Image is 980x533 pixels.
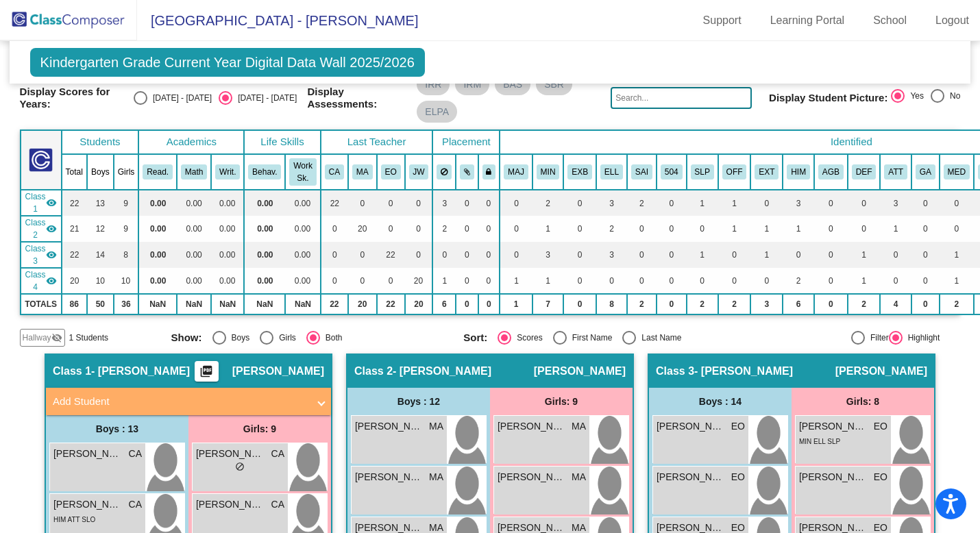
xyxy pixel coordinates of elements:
td: 0.00 [285,190,320,216]
td: 0 [500,242,532,268]
td: 0 [657,242,687,268]
button: EXT [755,164,779,179]
td: 0 [377,190,405,216]
th: 504 Plan [657,154,687,190]
td: 0 [814,216,848,242]
td: 0 [478,216,500,242]
td: 0 [456,242,478,268]
mat-expansion-panel-header: Add Student [46,388,331,415]
div: Yes [905,90,924,102]
td: 0.00 [285,242,320,268]
td: 0.00 [211,190,244,216]
td: 8 [596,294,627,314]
td: 2 [783,268,814,294]
td: 0.00 [138,242,177,268]
td: 0 [911,190,940,216]
span: Class 3 [656,364,694,378]
td: 0.00 [138,216,177,242]
td: 0 [627,242,657,268]
td: 1 [718,216,751,242]
th: Monica Ayers [348,154,377,190]
button: EO [381,164,401,179]
th: Girls [114,154,139,190]
div: Girls: 9 [490,388,633,415]
button: Read. [143,164,173,179]
th: Last Teacher [321,130,433,154]
button: HIM [787,164,810,179]
span: - [PERSON_NAME] [91,364,190,378]
td: 22 [321,294,348,314]
button: SAI [631,164,652,179]
td: 1 [940,268,974,294]
button: DEF [852,164,877,179]
td: 1 [532,268,564,294]
div: Filter [865,332,889,344]
td: 20 [405,294,433,314]
td: 0 [377,216,405,242]
span: EO [731,419,745,434]
span: CA [129,497,142,512]
td: 0 [405,216,433,242]
mat-chip: BAS [495,73,530,95]
span: Class 4 [25,269,46,293]
td: 0 [750,190,783,216]
span: [PERSON_NAME] [196,497,265,512]
td: 0 [940,216,974,242]
span: CA [129,447,142,461]
span: - [PERSON_NAME] [694,364,793,378]
div: Highlight [903,332,940,344]
th: Excessive Talking [750,154,783,190]
td: 1 [432,268,456,294]
td: 0 [718,242,751,268]
th: Defiant [848,154,881,190]
span: Hallway [23,332,51,344]
td: 2 [687,294,718,314]
td: 36 [114,294,139,314]
td: 0 [377,268,405,294]
th: Aggressive Behavior [814,154,848,190]
td: 0.00 [244,268,285,294]
td: 0 [911,294,940,314]
td: 0.00 [244,242,285,268]
td: 1 [848,268,881,294]
mat-radio-group: Select an option [134,91,297,105]
span: [PERSON_NAME] [657,419,725,434]
td: 0 [321,268,348,294]
th: Keep with students [456,154,478,190]
th: Minor Behavior [532,154,564,190]
span: MA [429,470,443,484]
th: Off Task [718,154,751,190]
span: EO [874,419,887,434]
button: EXB [567,164,592,179]
td: 0 [657,294,687,314]
td: NaN [244,294,285,314]
span: Kindergarten Grade Current Year Digital Data Wall 2025/2026 [30,48,425,77]
td: 2 [718,294,751,314]
td: 3 [750,294,783,314]
span: - [PERSON_NAME] [393,364,491,378]
div: Girls: 8 [792,388,934,415]
td: 14 [87,242,114,268]
td: NaN [285,294,320,314]
td: 3 [432,190,456,216]
td: 0 [321,242,348,268]
mat-chip: IRM [455,73,489,95]
td: Elfie Ortega - Ortega [21,242,62,268]
mat-icon: visibility [46,249,57,260]
td: 4 [880,294,911,314]
td: 1 [940,242,974,268]
mat-chip: SBR [536,73,572,95]
td: 2 [532,190,564,216]
span: Display Assessments: [307,86,406,110]
td: 3 [880,190,911,216]
td: 0 [563,242,596,268]
span: [PERSON_NAME] [355,419,424,434]
div: Boys : 12 [347,388,490,415]
button: Math [181,164,207,179]
td: 20 [348,294,377,314]
td: 0 [563,190,596,216]
td: 0 [814,294,848,314]
td: 22 [377,294,405,314]
span: [PERSON_NAME] [498,470,566,484]
span: [PERSON_NAME] [835,364,927,378]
